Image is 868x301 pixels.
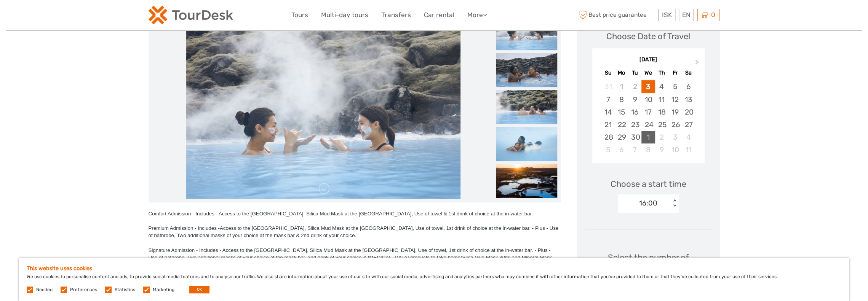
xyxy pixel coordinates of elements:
div: Choose Monday, October 6th, 2025 [615,143,628,156]
div: Tu [628,68,641,78]
div: Choose Tuesday, September 16th, 2025 [628,106,641,118]
label: Marketing [153,287,174,293]
div: Choose Tuesday, September 9th, 2025 [628,93,641,106]
div: Choose Thursday, September 25th, 2025 [655,118,668,131]
img: 074d1b25433144c697119fb130ce2944_slider_thumbnail.jpg [496,127,557,161]
div: Comfort Admission - Includes - Access to the [GEOGRAPHIC_DATA], Silica Mud Mask at the [GEOGRAPHI... [149,210,561,217]
div: Choose Wednesday, October 8th, 2025 [641,143,655,156]
span: Best price guarantee [577,9,657,21]
div: Choose Sunday, September 14th, 2025 [601,106,615,118]
div: [DATE] [592,56,705,64]
span: Choose a start time [611,178,686,190]
span: Signature Admission - Includes - [149,247,221,253]
a: Transfers [381,10,411,21]
span: Access to the [GEOGRAPHIC_DATA], Silica Mud Mask at the [GEOGRAPHIC_DATA], Use of towel, 1st drin... [149,247,552,268]
div: month 2025-09 [595,80,702,156]
div: Choose Thursday, September 11th, 2025 [655,93,668,106]
label: Preferences [70,287,97,293]
div: Choose Monday, September 15th, 2025 [615,106,628,118]
div: Premium Admission - Includes - [149,225,561,239]
div: Choose Thursday, October 2nd, 2025 [655,131,668,143]
div: Choose Tuesday, September 30th, 2025 [628,131,641,143]
div: Choose Sunday, October 5th, 2025 [601,143,615,156]
div: Choose Wednesday, September 24th, 2025 [641,118,655,131]
div: We use cookies to personalise content and ads, to provide social media features and to analyse ou... [19,258,849,301]
div: Choose Tuesday, September 23rd, 2025 [628,118,641,131]
div: Choose Friday, October 10th, 2025 [668,143,682,156]
div: Fr [668,68,682,78]
div: Choose Monday, September 29th, 2025 [615,131,628,143]
div: Choose Tuesday, October 7th, 2025 [628,143,641,156]
img: 2adeb98bcb0a40b2ab98e71494bc4d06_slider_thumbnail.jpg [496,16,557,50]
button: Next Month [692,58,704,70]
div: Choose Saturday, September 13th, 2025 [682,93,695,106]
div: 16:00 [639,198,657,208]
div: Mo [615,68,628,78]
a: More [467,10,487,21]
div: Th [655,68,668,78]
span: 0 [710,11,716,19]
div: Not available Tuesday, September 2nd, 2025 [628,80,641,93]
div: Choose Saturday, September 20th, 2025 [682,106,695,118]
div: Choose Wednesday, September 17th, 2025 [641,106,655,118]
h5: This website uses cookies [27,265,841,272]
label: Needed [36,287,53,293]
div: Choose Friday, September 5th, 2025 [668,80,682,93]
div: Not available Monday, September 1st, 2025 [615,80,628,93]
div: Choose Friday, September 19th, 2025 [668,106,682,118]
div: Choose Monday, September 22nd, 2025 [615,118,628,131]
div: Choose Friday, October 3rd, 2025 [668,131,682,143]
img: d9bf8667d031459cbd5a0f097f6a92b7_slider_thumbnail.jpg [496,164,557,198]
a: Tours [291,10,308,21]
div: EN [679,9,694,21]
div: Choose Thursday, October 9th, 2025 [655,143,668,156]
div: Choose Thursday, September 4th, 2025 [655,80,668,93]
img: 811391cfcce346129166c4f5c33747f0_slider_thumbnail.jpg [496,90,557,124]
img: 120-15d4194f-c635-41b9-a512-a3cb382bfb57_logo_small.png [149,6,233,24]
div: Choose Friday, September 12th, 2025 [668,93,682,106]
div: Choose Wednesday, September 3rd, 2025 [641,80,655,93]
div: We [641,68,655,78]
span: ISK [662,11,672,19]
div: Choose Friday, September 26th, 2025 [668,118,682,131]
div: Choose Wednesday, October 1st, 2025 [641,131,655,143]
button: OK [189,286,209,293]
div: Choose Sunday, September 21st, 2025 [601,118,615,131]
div: Choose Saturday, October 4th, 2025 [682,131,695,143]
img: 480a193e8ba84a95a42242670c5714f0_slider_thumbnail.jpg [496,53,557,87]
div: Su [601,68,615,78]
div: < > [671,199,678,207]
label: Statistics [115,287,135,293]
div: Not available Sunday, August 31st, 2025 [601,80,615,93]
div: Choose Monday, September 8th, 2025 [615,93,628,106]
div: Sa [682,68,695,78]
div: Select the number of participants [585,252,712,286]
a: Car rental [424,10,454,21]
span: Access to the [GEOGRAPHIC_DATA], Silica Mud Mask at the [GEOGRAPHIC_DATA], Use of towel, 1st drin... [149,225,559,238]
div: Choose Wednesday, September 10th, 2025 [641,93,655,106]
img: 2adeb98bcb0a40b2ab98e71494bc4d06_main_slider.jpg [186,16,460,199]
p: We're away right now. Please check back later! [11,13,86,19]
div: Choose Saturday, September 27th, 2025 [682,118,695,131]
div: Choose Saturday, September 6th, 2025 [682,80,695,93]
div: Choose Sunday, September 7th, 2025 [601,93,615,106]
div: Choose Sunday, September 28th, 2025 [601,131,615,143]
div: Choose Date of Travel [606,30,690,42]
div: Choose Saturday, October 11th, 2025 [682,143,695,156]
a: Multi-day tours [321,10,368,21]
button: Open LiveChat chat widget [88,12,97,21]
div: Choose Thursday, September 18th, 2025 [655,106,668,118]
